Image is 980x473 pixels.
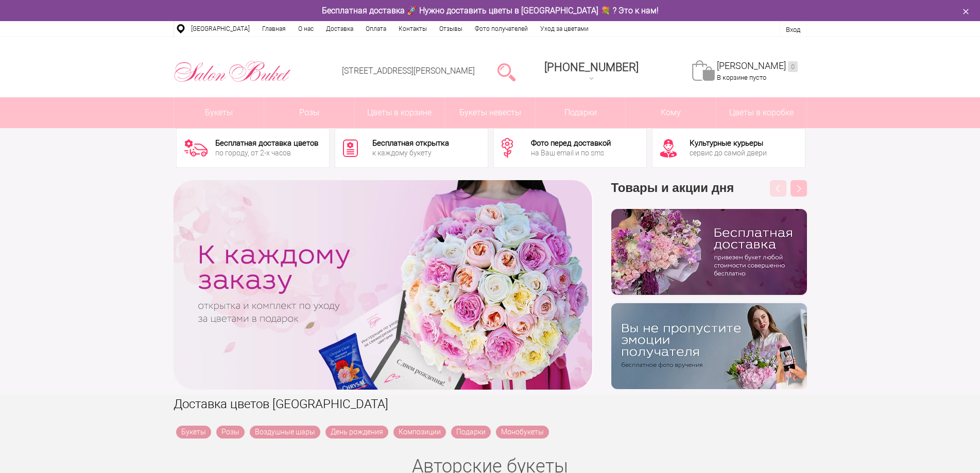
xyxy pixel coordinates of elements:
a: О нас [292,21,320,37]
a: Цветы в коробке [716,97,806,128]
ins: 0 [788,61,798,72]
span: Кому [626,97,716,128]
a: Подарки [451,426,491,439]
a: Монобукеты [496,426,549,439]
img: v9wy31nijnvkfycrkduev4dhgt9psb7e.png.webp [611,303,807,389]
a: Композиции [393,426,446,439]
a: Розы [264,97,354,128]
div: Фото перед доставкой [531,139,611,147]
a: [STREET_ADDRESS][PERSON_NAME] [342,66,475,76]
div: к каждому букету [372,149,449,156]
div: на Ваш email и по sms [531,149,611,156]
div: Культурные курьеры [690,139,767,147]
div: по городу, от 2-х часов [215,149,318,156]
a: Отзывы [433,21,469,37]
a: Подарки [536,97,626,128]
a: Фото получателей [469,21,534,37]
img: hpaj04joss48rwypv6hbykmvk1dj7zyr.png.webp [611,209,807,295]
img: Цветы Нижний Новгород [174,58,291,85]
div: сервис до самой двери [690,149,767,156]
a: [GEOGRAPHIC_DATA] [185,21,256,37]
a: Букеты [176,426,211,439]
a: Уход за цветами [534,21,595,37]
a: Оплата [359,21,392,37]
a: Букеты [174,97,264,128]
a: Доставка [320,21,359,37]
span: [PHONE_NUMBER] [544,61,639,74]
a: Главная [256,21,292,37]
span: В корзине пусто [717,74,766,81]
h1: Доставка цветов [GEOGRAPHIC_DATA] [174,395,807,413]
a: [PERSON_NAME] [717,60,798,72]
div: Бесплатная доставка цветов [215,139,318,147]
a: Вход [786,26,800,33]
a: Воздушные шары [250,426,320,439]
a: День рождения [325,426,388,439]
a: [PHONE_NUMBER] [538,57,645,86]
div: Бесплатная доставка 🚀 Нужно доставить цветы в [GEOGRAPHIC_DATA] 💐 ? Это к нам! [166,5,815,16]
div: Бесплатная открытка [372,139,449,147]
a: Контакты [392,21,433,37]
a: Розы [216,426,245,439]
a: Цветы в корзине [355,97,445,128]
button: Next [790,180,807,197]
h3: Товары и акции дня [611,180,807,209]
a: Букеты невесты [445,97,535,128]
